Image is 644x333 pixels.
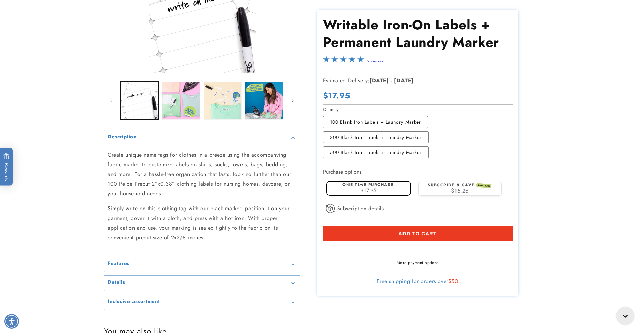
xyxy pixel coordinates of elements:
label: 100 Blank Iron Labels + Laundry Marker [323,116,428,128]
summary: Features [104,257,300,272]
label: Purchase options [323,168,361,176]
span: Rewards [3,153,10,181]
p: Estimated Delivery: [323,76,491,85]
button: Slide left [104,93,119,108]
strong: - [391,76,392,84]
span: $17.95 [323,90,351,101]
strong: [DATE] [394,76,414,84]
label: Subscribe & save [428,182,491,188]
button: Add to cart [323,226,513,241]
button: Slide right [285,93,300,108]
h2: Details [108,279,125,286]
summary: Inclusive assortment [104,295,300,310]
div: Accessibility Menu [4,314,19,329]
a: More payment options [323,260,513,266]
span: Subscription details [337,204,384,213]
iframe: Gorgias live chat messenger [613,304,637,326]
label: One-time purchase [342,182,394,188]
summary: Description [104,130,300,145]
strong: [DATE] [370,76,389,84]
p: Simply write on this clothing tag with our black marker, position it on your garment, cover it wi... [108,204,297,242]
span: $ [448,277,452,285]
h2: Features [108,260,130,267]
button: Load image 3 in gallery view [204,82,242,120]
label: 300 Blank Iron Labels + Laundry Marker [323,131,429,143]
summary: Details [104,276,300,291]
button: Load image 1 in gallery view [120,82,159,120]
h1: Writable Iron-On Labels + Permanent Laundry Marker [323,16,513,51]
div: Free shipping for orders over [323,278,513,285]
legend: Quantity [323,106,340,113]
button: Load image 4 in gallery view [245,82,283,120]
span: Add to cart [398,231,437,237]
button: Load image 2 in gallery view [162,82,200,120]
span: 5.0-star overall rating [323,58,364,65]
iframe: Gorgias live chat window [498,67,637,303]
h2: Description [108,134,137,140]
span: SAVE 15% [476,183,491,188]
span: $17.95 [360,187,377,194]
span: $15.26 [451,187,469,195]
span: 50 [451,277,458,285]
h2: Inclusive assortment [108,298,160,305]
a: 2 Reviews - open in a new tab [367,59,383,64]
label: 500 Blank Iron Labels + Laundry Marker [323,146,429,158]
p: Create unique name tags for clothes in a breeze using the accompanying fabric marker to customize... [108,150,297,198]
